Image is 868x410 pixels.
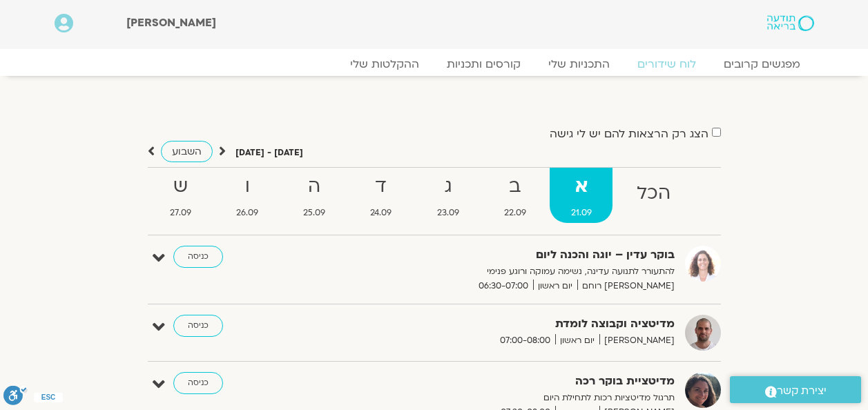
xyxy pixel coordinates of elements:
[336,372,675,391] strong: מדיטציית בוקר רכה
[730,376,861,403] a: יצירת קשר
[161,141,213,162] a: השבוע
[55,57,814,71] nav: Menu
[416,168,480,223] a: ג23.09
[474,279,533,293] span: 06:30-07:00
[336,57,433,71] a: ההקלטות שלי
[215,168,280,223] a: ו26.09
[483,171,547,202] strong: ב
[624,57,710,71] a: לוח שידורים
[615,178,691,209] strong: הכל
[215,206,280,220] span: 26.09
[173,246,223,268] a: כניסה
[336,391,675,405] p: תרגול מדיטציות רכות לתחילת היום
[577,279,675,293] span: [PERSON_NAME] רוחם
[416,171,480,202] strong: ג
[710,57,814,71] a: מפגשים קרובים
[483,206,547,220] span: 22.09
[336,246,675,264] strong: בוקר עדין – יוגה והכנה ליום
[349,168,413,223] a: ד24.09
[173,315,223,337] a: כניסה
[777,382,827,400] span: יצירת קשר
[533,279,577,293] span: יום ראשון
[126,15,216,30] span: [PERSON_NAME]
[483,168,547,223] a: ב22.09
[550,206,613,220] span: 21.09
[282,171,347,202] strong: ה
[349,206,413,220] span: 24.09
[173,372,223,394] a: כניסה
[282,206,347,220] span: 25.09
[149,171,213,202] strong: ש
[282,168,347,223] a: ה25.09
[433,57,534,71] a: קורסים ותכניות
[550,171,613,202] strong: א
[416,206,480,220] span: 23.09
[149,168,213,223] a: ש27.09
[235,146,303,160] p: [DATE] - [DATE]
[534,57,624,71] a: התכניות שלי
[615,168,691,223] a: הכל
[336,315,675,333] strong: מדיטציה וקבוצה לומדת
[599,333,675,348] span: [PERSON_NAME]
[550,168,613,223] a: א21.09
[555,333,599,348] span: יום ראשון
[349,171,413,202] strong: ד
[149,206,213,220] span: 27.09
[172,145,202,158] span: השבוע
[336,264,675,279] p: להתעורר לתנועה עדינה, נשימה עמוקה ורוגע פנימי
[550,128,708,140] label: הצג רק הרצאות להם יש לי גישה
[215,171,280,202] strong: ו
[495,333,555,348] span: 07:00-08:00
